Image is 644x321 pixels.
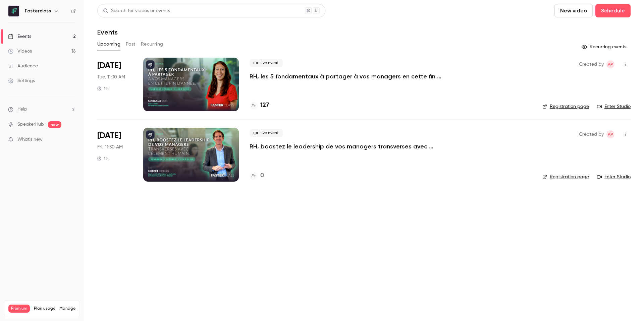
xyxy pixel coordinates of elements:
[250,101,269,110] a: 127
[8,48,32,55] div: Videos
[103,7,170,14] div: Search for videos or events
[579,42,631,52] button: Recurring events
[141,39,163,50] button: Recurring
[17,106,27,113] span: Help
[97,144,123,150] span: Fri, 11:30 AM
[579,130,604,138] span: Created by
[597,103,631,110] a: Enter Studio
[542,174,589,180] a: Registration page
[48,121,61,128] span: new
[595,4,631,17] button: Schedule
[8,6,19,16] img: Fasterclass
[34,306,55,311] span: Plan usage
[597,174,631,180] a: Enter Studio
[260,101,269,110] h4: 127
[542,103,589,110] a: Registration page
[97,58,132,111] div: Oct 7 Tue, 11:30 AM (Europe/Paris)
[97,130,121,141] span: [DATE]
[250,142,451,150] a: RH, boostez le leadership de vos managers transverses avec l’Élement Humain.
[97,74,125,80] span: Tue, 11:30 AM
[59,306,75,311] a: Manage
[608,60,613,68] span: AP
[8,106,76,113] li: help-dropdown-opener
[250,72,451,80] a: RH, les 5 fondamentaux à partager à vos managers en cette fin d’année.
[250,59,283,67] span: Live event
[579,60,604,68] span: Created by
[97,28,118,36] h1: Events
[250,171,264,180] a: 0
[97,60,121,71] span: [DATE]
[97,86,109,91] div: 1 h
[8,33,31,40] div: Events
[608,130,613,138] span: AP
[606,130,614,138] span: Amory Panné
[8,63,38,69] div: Audience
[8,305,30,313] span: Premium
[554,4,593,17] button: New video
[25,8,51,14] h6: Fasterclass
[606,60,614,68] span: Amory Panné
[8,77,35,84] div: Settings
[97,156,109,161] div: 1 h
[260,171,264,180] h4: 0
[17,136,43,143] span: What's new
[17,121,44,128] a: SpeakerHub
[250,129,283,137] span: Live event
[126,39,136,50] button: Past
[97,39,120,50] button: Upcoming
[97,128,132,181] div: Oct 17 Fri, 11:30 AM (Europe/Paris)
